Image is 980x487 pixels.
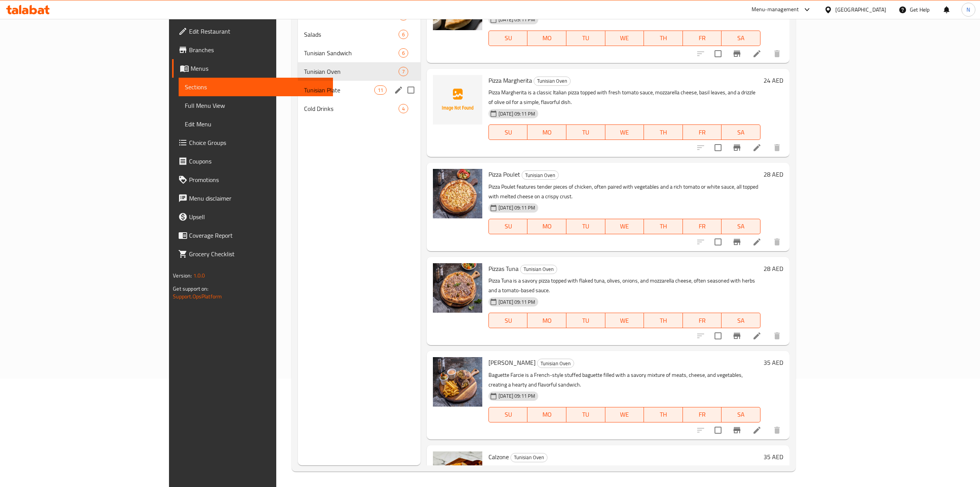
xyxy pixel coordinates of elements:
[728,138,746,157] button: Branch-specific-item
[608,409,641,420] span: WE
[721,313,760,328] button: SA
[495,16,538,23] span: [DATE] 09:11 PM
[520,265,557,274] span: Tunisian Oven
[375,87,386,94] span: 11
[189,212,326,221] span: Upsell
[399,68,408,75] span: 7
[752,5,799,14] div: Menu-management
[488,464,760,484] p: Calzone is an Italian folded pizza, filled with cheese, meats, and vegetables, then baked to gold...
[488,75,532,86] span: Pizza Margherita
[298,3,421,121] nav: Menu sections
[488,276,760,295] p: Pizza Tuna is a savory pizza topped with flaked tuna, olives, onions, and mozzarella cheese, ofte...
[304,104,399,113] span: Cold Drinks
[492,315,524,326] span: SU
[172,59,333,78] a: Menus
[374,85,387,95] div: items
[608,32,641,44] span: WE
[534,77,570,85] span: Tunisian Oven
[172,189,333,208] a: Menu disclaimer
[764,263,783,274] h6: 28 AED
[531,315,563,326] span: MO
[710,46,726,62] span: Select to update
[683,407,722,422] button: FR
[172,41,333,59] a: Branches
[189,231,326,240] span: Coverage Report
[179,96,333,115] a: Full Menu View
[492,221,524,232] span: SU
[495,110,538,117] span: [DATE] 09:11 PM
[768,327,786,345] button: delete
[683,313,722,328] button: FR
[492,409,524,420] span: SU
[510,453,547,462] div: Tunisian Oven
[488,407,527,422] button: SU
[764,169,783,180] h6: 28 AED
[605,31,644,46] button: WE
[647,32,680,44] span: TH
[683,219,722,234] button: FR
[605,219,644,234] button: WE
[495,298,538,306] span: [DATE] 09:11 PM
[725,127,757,138] span: SA
[683,124,722,140] button: FR
[520,265,557,274] div: Tunisian Oven
[764,75,783,86] h6: 24 AED
[644,219,683,234] button: TH
[433,263,482,313] img: Pizzas Tuna
[399,104,408,113] div: items
[522,171,558,180] span: Tunisian Oven
[531,32,563,44] span: MO
[569,221,602,232] span: TU
[534,77,571,86] div: Tunisian Oven
[768,233,786,251] button: delete
[721,219,760,234] button: SA
[179,115,333,133] a: Edit Menu
[488,169,520,180] span: Pizza Poulet
[966,5,970,14] span: N
[710,328,726,344] span: Select to update
[511,453,547,462] span: Tunisian Oven
[569,127,602,138] span: TU
[298,99,421,118] div: Cold Drinks4
[172,245,333,263] a: Grocery Checklist
[495,204,538,211] span: [DATE] 09:11 PM
[492,32,524,44] span: SU
[488,88,760,107] p: Pizza Margherita is a classic Italian pizza topped with fresh tomato sauce, mozzarella cheese, ba...
[728,421,746,439] button: Branch-specific-item
[527,124,566,140] button: MO
[644,124,683,140] button: TH
[173,271,192,281] span: Version:
[764,357,783,368] h6: 35 AED
[752,331,762,341] a: Edit menu item
[172,226,333,245] a: Coverage Report
[298,62,421,81] div: Tunisian Oven7
[566,313,605,328] button: TU
[608,221,641,232] span: WE
[488,31,527,46] button: SU
[686,409,719,420] span: FR
[189,45,326,54] span: Branches
[488,182,760,201] p: Pizza Poulet features tender pieces of chicken, often paired with vegetables and a rich tomato or...
[721,124,760,140] button: SA
[399,48,408,58] div: items
[752,49,762,58] a: Edit menu item
[569,32,602,44] span: TU
[488,219,527,234] button: SU
[644,31,683,46] button: TH
[172,170,333,189] a: Promotions
[835,5,886,14] div: [GEOGRAPHIC_DATA]
[752,143,762,152] a: Edit menu item
[172,22,333,41] a: Edit Restaurant
[764,451,783,462] h6: 35 AED
[304,67,399,76] span: Tunisian Oven
[531,409,563,420] span: MO
[304,85,374,95] span: Tunisian Plate
[566,407,605,422] button: TU
[647,315,680,326] span: TH
[189,249,326,259] span: Grocery Checklist
[721,407,760,422] button: SA
[721,31,760,46] button: SA
[608,315,641,326] span: WE
[304,48,399,58] span: Tunisian Sandwich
